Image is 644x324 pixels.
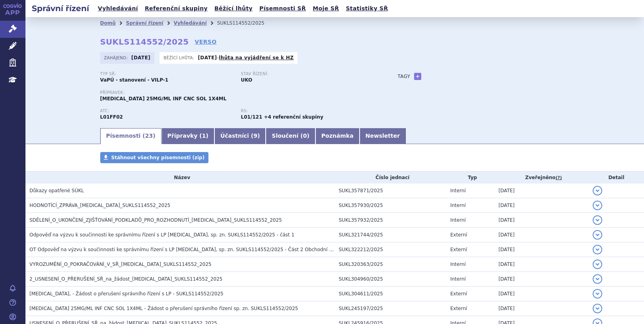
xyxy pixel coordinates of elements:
td: SUKL321744/2025 [335,228,446,242]
span: Stáhnout všechny písemnosti (zip) [111,155,205,160]
td: SUKL357932/2025 [335,213,446,228]
th: Název [25,172,335,183]
span: VYROZUMĚNÍ_O_POKRAČOVÁNÍ_V_SŘ_KEYTRUDA_SUKLS114552_2025 [29,262,212,267]
a: + [414,73,421,80]
a: Statistiky SŘ [343,3,390,14]
h3: Tagy [398,72,411,81]
button: detail [593,304,602,313]
button: detail [593,215,602,225]
span: Externí [450,291,467,297]
span: 0 [303,133,307,139]
td: [DATE] [494,287,589,301]
span: Externí [450,306,467,311]
button: detail [593,260,602,269]
button: detail [593,289,602,299]
span: 1 [202,133,206,139]
a: Poznámka [315,128,360,144]
th: Číslo jednací [335,172,446,183]
a: Správní řízení [126,20,163,26]
td: SUKL245197/2025 [335,301,446,316]
strong: [DATE] [198,55,217,61]
span: 2_USNESENÍ_O_PŘERUŠENÍ_SŘ_na_žádost_KEYTRUDA_SUKLS114552_2025 [29,276,222,282]
th: Detail [589,172,644,183]
abbr: (?) [556,175,562,181]
td: [DATE] [494,198,589,213]
td: SUKL304611/2025 [335,287,446,301]
span: Interní [450,276,466,282]
a: lhůta na vyjádření se k HZ [219,55,294,61]
p: Přípravek: [100,90,382,95]
td: SUKL320363/2025 [335,257,446,272]
span: Důkazy opatřené SÚKL [29,188,84,193]
td: SUKL322212/2025 [335,242,446,257]
strong: PEMBROLIZUMAB [100,114,123,120]
p: ATC: [100,109,233,113]
td: [DATE] [494,242,589,257]
th: Zveřejněno [494,172,589,183]
p: Typ SŘ: [100,72,233,76]
a: Písemnosti (23) [100,128,161,144]
strong: UKO [241,77,253,83]
a: Newsletter [360,128,406,144]
a: VERSO [195,38,216,46]
td: [DATE] [494,228,589,242]
a: Domů [100,20,116,26]
span: [MEDICAL_DATA] 25MG/ML INF CNC SOL 1X4ML [100,96,227,101]
span: HODNOTÍCÍ_ZPRÁVA_KEYTRUDA_SUKLS114552_2025 [29,203,171,208]
a: Referenční skupiny [142,3,210,14]
a: Přípravky (1) [161,128,214,144]
span: 23 [145,133,153,139]
a: Písemnosti SŘ [257,3,308,14]
td: [DATE] [494,183,589,198]
a: Sloučení (0) [266,128,315,144]
span: OT Odpověď na výzvu k součinnosti ke správnímu řízení s LP Keytruda, sp. zn. SUKLS114552/2025 - Č... [29,247,351,252]
span: Interní [450,188,466,193]
td: [DATE] [494,272,589,287]
p: RS: [241,109,374,113]
span: Externí [450,232,467,238]
li: SUKLS114552/2025 [217,17,275,29]
td: SUKL357930/2025 [335,198,446,213]
span: Interní [450,203,466,208]
span: SDĚLENÍ_O_UKONČENÍ_ZJIŠŤOVÁNÍ_PODKLADŮ_PRO_ROZHODNUTÍ_KEYTRUDA_SUKLS114552_2025 [29,217,282,223]
td: [DATE] [494,213,589,228]
p: Stav řízení: [241,72,374,76]
span: Zahájeno: [104,55,129,61]
a: Vyhledávání [95,3,140,14]
span: 9 [253,133,257,139]
button: detail [593,230,602,240]
a: Běžící lhůty [212,3,255,14]
strong: VaPÚ - stanovení - VILP-1 [100,77,169,83]
span: Běžící lhůta: [163,55,196,61]
td: [DATE] [494,301,589,316]
a: Moje SŘ [310,3,341,14]
p: - [198,55,294,61]
span: KEYTRUDA, - Žádost o přerušení správního řízení s LP - SUKLS114552/2025 [29,291,224,297]
button: detail [593,245,602,254]
span: Externí [450,247,467,252]
span: Interní [450,217,466,223]
a: Stáhnout všechny písemnosti (zip) [100,152,209,163]
span: Interní [450,262,466,267]
td: [DATE] [494,257,589,272]
strong: [DATE] [131,55,150,61]
span: Odpověď na výzvu k součinnosti ke správnímu řízení s LP Keytruda, sp. zn. SUKLS114552/2025 - část 1 [29,232,294,238]
td: SUKL357871/2025 [335,183,446,198]
h2: Správní řízení [25,3,95,14]
a: Vyhledávání [173,20,206,26]
strong: +4 referenční skupiny [264,114,323,120]
span: KEYTRUDA 25MG/ML INF CNC SOL 1X4ML - Žádost o přerušení správního řízení sp. zn. SUKLS114552/2025 [29,306,298,311]
td: SUKL304960/2025 [335,272,446,287]
button: detail [593,201,602,210]
button: detail [593,186,602,195]
button: detail [593,274,602,284]
strong: pembrolizumab [241,114,263,120]
strong: SUKLS114552/2025 [100,37,189,47]
a: Účastníci (9) [214,128,266,144]
th: Typ [446,172,494,183]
